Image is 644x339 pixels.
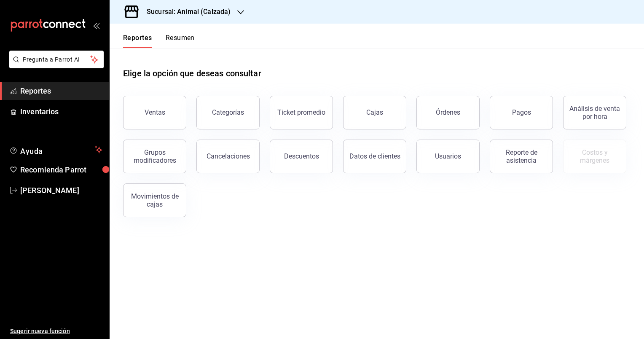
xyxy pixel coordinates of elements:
button: open_drawer_menu [93,22,99,29]
div: Costos y márgenes [569,148,621,164]
button: Grupos modificadores [123,140,186,173]
button: Cancelaciones [196,140,260,173]
div: Movimientos de cajas [129,192,181,208]
div: Cajas [366,108,384,118]
button: Ticket promedio [270,96,333,129]
button: Reporte de asistencia [490,140,553,173]
button: Pregunta a Parrot AI [9,51,104,68]
div: Ventas [145,108,165,116]
div: navigation tabs [123,34,195,48]
h1: Elige la opción que deseas consultar [123,67,261,80]
span: Recomienda Parrot [20,164,102,175]
div: Ticket promedio [277,108,325,116]
div: Cancelaciones [207,152,250,160]
div: Órdenes [436,108,460,116]
button: Datos de clientes [343,140,406,173]
span: Inventarios [20,106,102,117]
div: Datos de clientes [349,152,400,160]
button: Movimientos de cajas [123,183,186,217]
button: Análisis de venta por hora [563,96,626,129]
button: Usuarios [416,140,480,173]
div: Grupos modificadores [129,148,181,164]
button: Ventas [123,96,186,129]
button: Pagos [490,96,553,129]
span: Pregunta a Parrot AI [23,55,91,64]
button: Resumen [166,34,195,48]
span: Reportes [20,85,102,97]
a: Cajas [343,96,406,129]
button: Descuentos [270,140,333,173]
a: Pregunta a Parrot AI [6,61,104,70]
div: Usuarios [435,152,461,160]
button: Órdenes [416,96,480,129]
span: [PERSON_NAME] [20,185,102,196]
button: Categorías [196,96,260,129]
span: Sugerir nueva función [10,327,102,336]
div: Análisis de venta por hora [569,105,621,121]
button: Contrata inventarios para ver este reporte [563,140,626,173]
div: Reporte de asistencia [495,148,547,164]
div: Categorías [212,108,244,116]
button: Reportes [123,34,152,48]
h3: Sucursal: Animal (Calzada) [140,7,231,17]
div: Pagos [512,108,531,116]
span: Ayuda [20,145,91,155]
div: Descuentos [284,152,319,160]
